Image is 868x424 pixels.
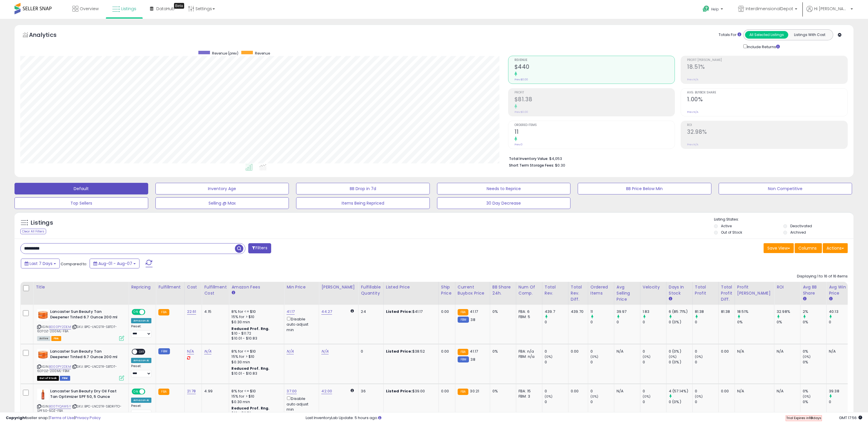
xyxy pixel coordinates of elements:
div: 0.00 [441,309,451,314]
a: 44.27 [321,309,332,315]
div: $0.30 min [231,320,280,325]
span: Aug-01 - Aug-07 [98,261,132,266]
button: Items Being Repriced [296,197,430,209]
div: N/A [829,349,848,354]
small: Prev: N/A [687,110,698,114]
div: 0 [695,320,718,325]
div: 8% for <= $10 [231,349,280,354]
b: Reduced Prof. Rng. [231,406,269,411]
span: 38 [470,357,475,362]
div: ASIN: [37,389,124,420]
label: Deactivated [790,223,812,228]
label: Archived [790,230,806,235]
div: 0.00 [441,349,451,354]
div: ASIN: [37,309,124,340]
div: 0% [492,349,512,354]
div: 6 (85.71%) [669,309,692,314]
div: 15% for > $10 [231,394,280,399]
div: 0 [829,320,852,325]
div: $41.17 [386,309,434,314]
b: Listed Price: [386,388,412,394]
a: Help [698,1,729,19]
div: Repricing [131,284,153,290]
div: 36 [361,389,379,394]
h2: 32.98% [687,129,847,136]
div: 0 [361,349,379,354]
small: FBM [458,356,469,362]
div: 0% [803,389,826,394]
button: Default [15,183,148,194]
div: Disable auto adjust min [287,395,314,412]
div: 0 [695,399,718,405]
small: (0%) [643,354,651,359]
span: Columns [798,245,817,251]
div: $10.01 - $10.83 [231,336,280,341]
small: FBA [458,309,468,315]
div: 0 [643,389,666,394]
small: Prev: $0.00 [514,110,528,114]
label: Active [721,223,732,228]
div: 11 [590,309,614,314]
div: 0 [643,320,666,325]
span: Revenue [514,59,675,62]
span: Listings [121,6,136,12]
div: Totals For [719,32,741,38]
small: FBA [458,389,468,395]
span: Compared to: [61,261,87,267]
small: (0%) [669,354,677,359]
span: Revenue [255,51,270,56]
b: Reduced Prof. Rng. [231,366,269,371]
img: 31Lnpw++-kL._SL40_.jpg [37,309,49,321]
div: ASIN: [37,349,124,380]
div: $10 - $11.72 [231,331,280,336]
div: Days In Stock [669,284,690,296]
div: 32.98% [777,309,800,314]
span: FBA [51,336,61,341]
h2: 18.51% [687,64,847,71]
span: OFF [137,349,146,354]
i: Calculated using Dynamic Max Price. [351,389,354,392]
div: N/A [617,349,636,354]
div: FBM: 5 [519,314,538,320]
b: 13 [809,416,813,420]
button: All Selected Listings [745,31,788,39]
div: N/A [777,389,796,394]
span: | SKU: BPC-LNCSTR-SBDRFTO-SPF50-5OZ-FBA [37,404,122,413]
div: 0% [492,389,512,394]
span: ROI [687,124,847,127]
div: 0 (0%) [669,320,692,325]
small: (0%) [695,354,703,359]
div: 0% [492,309,512,314]
h2: $81.38 [514,96,675,104]
a: 42.00 [321,388,332,394]
span: OFF [144,310,154,315]
div: 0 [590,389,614,394]
div: 15% for > $10 [231,354,280,359]
div: 0 [545,349,568,354]
img: 31Lnpw++-kL._SL40_.jpg [37,349,49,360]
small: FBA [158,309,169,315]
span: Profit [PERSON_NAME] [687,59,847,62]
a: B000PY2DEM [49,324,71,329]
small: FBA [158,389,169,395]
small: (0%) [803,354,811,359]
div: Amazon AI [131,318,151,323]
span: ON [132,310,139,315]
div: 0% [777,320,800,325]
span: Revenue (prev) [212,51,238,56]
div: 0% [803,320,826,325]
div: Profit [PERSON_NAME] [737,284,772,296]
div: 0 [643,399,666,405]
button: 30 Day Decrease [437,197,571,209]
div: Clear All Filters [20,229,46,234]
span: DataHub [156,6,175,12]
div: Cost [187,284,200,290]
div: 0.00 [441,389,451,394]
div: 0% [737,320,774,325]
div: Total Profit Diff. [721,284,732,302]
div: 1.83 [643,309,666,314]
div: 39.38 [829,389,852,394]
span: | SKU: BPC-LNCSTR-SBTDT-6D7OZ-200ML-FBA [37,324,117,333]
div: 0 [545,360,568,365]
div: FBA: 15 [519,389,538,394]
